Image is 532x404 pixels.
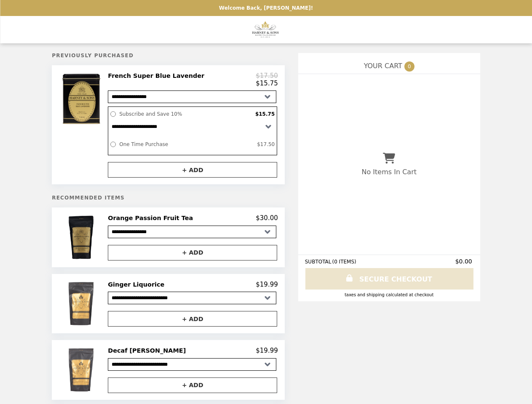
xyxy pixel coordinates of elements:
button: + ADD [108,377,277,393]
span: 0 [404,61,414,72]
div: Taxes and Shipping calculated at checkout [305,292,473,297]
h2: Orange Passion Fruit Tea [108,214,196,222]
p: $30.00 [256,214,278,222]
img: Decaf Earl Grey [61,347,103,393]
select: Select a product variant [108,90,276,103]
img: Brand Logo [251,21,281,38]
select: Select a product variant [108,292,276,304]
h2: French Super Blue Lavender [108,72,208,80]
p: No Items In Cart [362,168,417,176]
p: $19.99 [256,281,278,288]
h2: Decaf [PERSON_NAME] [108,347,189,354]
img: Orange Passion Fruit Tea [61,214,103,260]
span: YOUR CART [364,62,402,70]
span: ( 0 ITEMS ) [332,259,356,265]
p: $19.99 [256,347,278,354]
button: + ADD [108,245,277,260]
button: + ADD [108,162,277,178]
span: SUBTOTAL [305,259,332,265]
select: Select a product variant [108,226,276,238]
img: French Super Blue Lavender [58,72,107,126]
button: + ADD [108,311,277,327]
h5: Recommended Items [52,195,285,201]
label: Subscribe and Save 10% [117,109,253,119]
p: $15.75 [256,80,278,87]
label: One Time Purchase [117,139,255,149]
label: $15.75 [253,109,277,119]
p: Welcome Back, [PERSON_NAME]! [219,5,313,11]
p: $17.50 [256,72,278,80]
label: $17.50 [255,139,277,149]
select: Select a product variant [108,358,276,371]
span: $0.00 [455,258,473,265]
select: Select a subscription option [108,119,277,134]
img: Ginger Liquorice [61,281,103,327]
h5: Previously Purchased [52,53,285,58]
h2: Ginger Liquorice [108,281,168,288]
